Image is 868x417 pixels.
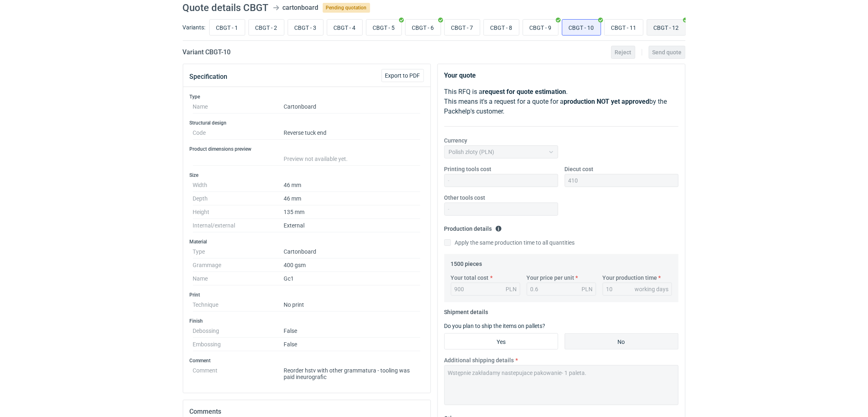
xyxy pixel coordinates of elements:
[444,323,546,329] label: Do you plan to ship the items on pallets?
[444,87,679,116] p: This RFQ is a . This means it's a request for a quote for a by the Packhelp's customer.
[190,94,424,100] h3: Type
[444,306,488,315] legend: Shipment details
[183,23,206,31] label: Variants:
[193,205,284,219] dt: Height
[284,364,421,380] dd: Reorder hstv with other grammatura - tooling was paid ineurografic
[284,178,421,192] dd: 46 mm
[284,126,421,140] dd: Reverse tuck end
[193,298,284,312] dt: Technique
[190,318,424,324] h3: Finish
[603,274,657,282] label: Your production time
[190,239,424,245] h3: Material
[190,146,424,152] h3: Product dimensions preview
[209,19,245,36] label: CBGT - 1
[444,71,476,79] strong: Your quote
[615,49,632,55] span: Reject
[604,19,644,36] label: CBGT - 11
[193,324,284,338] dt: Debossing
[284,338,421,351] dd: False
[385,73,420,78] span: Export to PDF
[284,192,421,205] dd: 46 mm
[190,407,424,417] h2: Comments
[288,19,324,36] label: CBGT - 3
[323,3,370,13] span: Pending quotation
[190,120,424,126] h3: Structural design
[444,239,575,247] label: Apply the same production time to all quantities
[565,165,594,173] label: Diecut cost
[284,272,421,285] dd: Gc1
[562,19,601,36] label: CBGT - 10
[444,222,502,232] legend: Production details
[284,156,348,162] span: Preview not available yet.
[193,219,284,232] dt: Internal/external
[183,3,269,13] h1: Quote details CBGT
[506,285,517,293] div: PLN
[611,46,635,59] button: Reject
[193,178,284,192] dt: Width
[382,69,424,82] button: Export to PDF
[284,205,421,219] dd: 135 mm
[284,100,421,114] dd: Cartonboard
[190,357,424,364] h3: Comment
[444,365,679,405] textarea: Wstępnie zakładamy nastepujace pakowanie- 1 paleta.
[451,274,489,282] label: Your total cost
[451,257,482,267] legend: 1500 pieces
[527,274,575,282] label: Your price per unit
[183,47,231,57] h2: Variant CBGT - 10
[193,259,284,272] dt: Grammage
[193,100,284,114] dt: Name
[193,364,284,380] dt: Comment
[193,126,284,140] dt: Code
[284,298,421,312] dd: No print
[283,3,319,13] div: cartonboard
[647,19,686,36] label: CBGT - 12
[284,245,421,259] dd: Cartonboard
[444,165,492,173] label: Printing tools cost
[284,324,421,338] dd: False
[582,285,593,293] div: PLN
[649,46,686,59] button: Send quote
[193,272,284,285] dt: Name
[193,245,284,259] dt: Type
[190,292,424,298] h3: Print
[284,219,421,232] dd: External
[190,67,228,87] button: Specification
[193,338,284,351] dt: Embossing
[444,194,486,202] label: Other tools cost
[249,19,284,36] label: CBGT - 2
[327,19,363,36] label: CBGT - 4
[444,19,480,36] label: CBGT - 7
[653,49,682,55] span: Send quote
[405,19,441,36] label: CBGT - 6
[193,192,284,205] dt: Depth
[523,19,559,36] label: CBGT - 9
[366,19,402,36] label: CBGT - 5
[564,98,650,105] strong: production NOT yet approved
[444,136,468,145] label: Currency
[190,172,424,178] h3: Size
[483,88,566,96] strong: request for quote estimation
[284,259,421,272] dd: 400 gsm
[484,19,519,36] label: CBGT - 8
[635,285,669,293] div: working days
[444,356,514,364] label: Additional shipping details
